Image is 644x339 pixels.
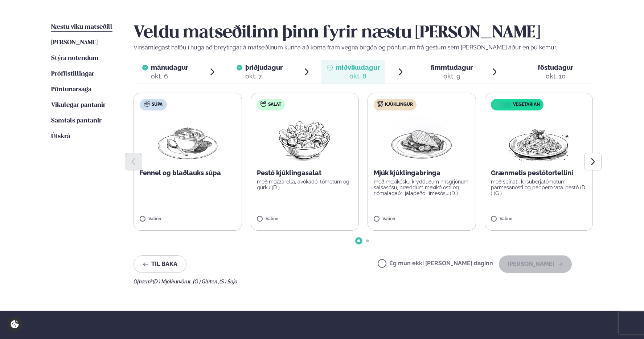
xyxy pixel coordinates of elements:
div: okt. 6 [151,72,188,81]
img: icon [493,101,513,108]
span: [PERSON_NAME] [51,40,98,46]
span: Stýra notendum [51,55,99,61]
div: Ofnæmi: [134,279,593,284]
span: (S ) Soja [220,279,238,284]
a: Vikulegar pantanir [51,101,106,110]
div: okt. 8 [336,72,380,81]
p: Pestó kjúklingasalat [257,169,353,177]
img: salad.svg [261,101,266,107]
span: (G ) Glúten , [193,279,220,284]
span: mánudagur [151,64,188,71]
p: Vinsamlegast hafðu í huga að breytingar á matseðlinum kunna að koma fram vegna birgða og pöntunum... [134,43,593,52]
span: Vikulegar pantanir [51,102,106,108]
p: Grænmetis pestótortellíní [491,169,587,177]
span: Salat [268,102,281,108]
img: soup.svg [144,101,150,107]
span: miðvikudagur [336,64,380,71]
img: chicken.svg [377,101,383,107]
img: Soup.png [156,116,220,163]
span: (D ) Mjólkurvörur , [153,279,193,284]
img: Spagetti.png [507,116,571,163]
span: þriðjudagur [245,64,283,71]
button: Previous slide [125,153,142,170]
span: Útskrá [51,133,70,140]
span: Næstu viku matseðill [51,24,112,30]
span: Kjúklingur [385,102,413,108]
a: [PERSON_NAME] [51,39,98,47]
p: með mozzarella, avókadó, tómötum og gúrku (D ) [257,179,353,190]
p: með spínati, kirsuberjatómötum, parmesanosti og pepperonata-pestó (D ) (G ) [491,179,587,196]
h2: Veldu matseðilinn þinn fyrir næstu [PERSON_NAME] [134,23,593,43]
span: Samtals pantanir [51,118,102,124]
span: Súpa [152,102,163,108]
p: Mjúk kjúklingabringa [374,169,470,177]
img: Chicken-breast.png [390,116,454,163]
a: Næstu viku matseðill [51,23,112,32]
button: [PERSON_NAME] [499,255,572,273]
div: okt. 9 [431,72,473,81]
a: Stýra notendum [51,54,99,63]
button: Next slide [584,153,602,170]
a: Cookie settings [7,317,22,332]
span: Go to slide 1 [357,239,360,242]
span: Go to slide 2 [366,239,369,242]
span: Vegetarian [513,102,540,108]
img: Salad.png [272,116,337,163]
a: Prófílstillingar [51,70,94,78]
span: Pöntunarsaga [51,86,91,93]
a: Útskrá [51,132,70,141]
span: fimmtudagur [431,64,473,71]
div: okt. 7 [245,72,283,81]
span: föstudagur [538,64,573,71]
div: okt. 10 [538,72,573,81]
button: Til baka [134,255,186,273]
p: með mexíkósku krydduðum hrísgrjónum, salsasósu, bræddum mexíkó osti og rjómalagaðri jalapeño-lime... [374,179,470,196]
span: Prófílstillingar [51,71,94,77]
a: Pöntunarsaga [51,85,91,94]
a: Samtals pantanir [51,117,102,125]
p: Fennel og blaðlauks súpa [140,169,236,177]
